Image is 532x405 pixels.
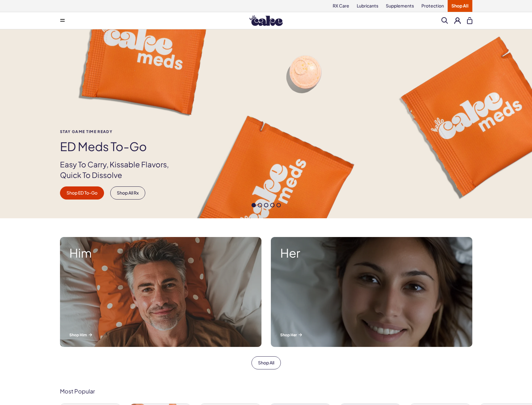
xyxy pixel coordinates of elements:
a: Shop ED To-Go [60,186,104,200]
a: A woman smiling while lying in bed. Her Shop Her [266,232,477,352]
strong: Her [280,246,463,259]
h1: ED Meds to-go [60,140,179,153]
strong: Him [69,246,252,259]
a: Shop All [251,356,281,369]
img: Hello Cake [249,15,283,26]
a: Shop All Rx [110,186,145,200]
p: Easy To Carry, Kissable Flavors, Quick To Dissolve [60,159,179,180]
a: A man smiling while lying in bed. Him Shop Him [55,232,266,352]
span: Stay Game time ready [60,130,179,134]
p: Shop Her [280,332,463,338]
p: Shop Him [69,332,252,338]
